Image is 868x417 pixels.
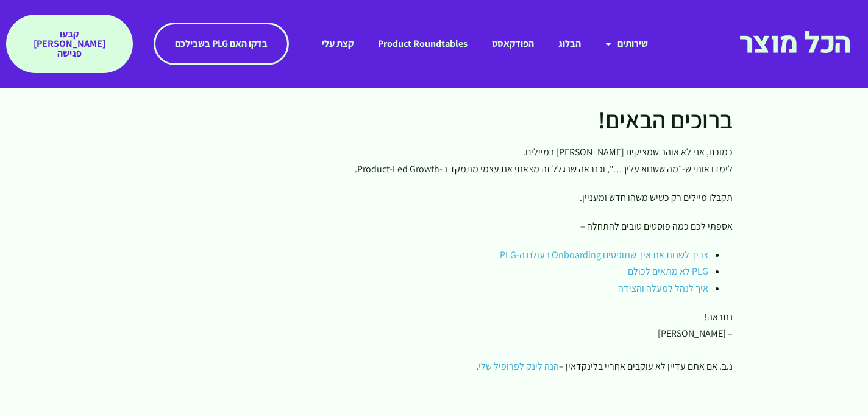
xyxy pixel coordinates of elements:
p: אספתי לכם כמה פוסטים טובים להתחלה – [135,218,733,234]
a: PLG לא מתאים לכולם [628,265,708,278]
span: קבעו [PERSON_NAME] פגישה [26,29,113,58]
a: הבלוג [546,30,593,58]
span: לימדו אותי ש-״מה ששנוא עליך…", ו [603,163,733,175]
div: נתראה! – [PERSON_NAME] [135,309,733,375]
a: איך לנהל למעלה והצידה [618,282,708,295]
p: תקבלו מיילים רק כשיש משהו חדש ומעניין. [135,189,733,206]
a: קבעו [PERSON_NAME] פגישה [6,15,133,73]
a: שירותים [593,30,660,58]
h2: ברוכים הבאים! [135,107,733,131]
a: צריך לשנות את איך שתופסים Onboarding בעולם ה-PLG [500,248,708,261]
span: בדקו האם PLG בשבילכם [175,39,268,49]
nav: תפריט [310,30,705,58]
p: כמוכם, אני לא אוהב שמציקים [PERSON_NAME] במיילים. [135,144,733,177]
span: נ.ב. אם אתם עדיין לא עוקבים אחריי בלינקדאין – . [476,360,733,373]
a: Product Roundtables [366,30,480,58]
a: קצת עלי [310,30,366,58]
a: הפודקאסט [480,30,546,58]
a: בדקו האם PLG בשבילכם [154,23,289,65]
span: כנראה שבגלל זה מצאתי את עצמי מתמקד ב-Product-Led Growth. [355,163,603,175]
a: הנה לינק לפרופיל שלי [478,360,559,373]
